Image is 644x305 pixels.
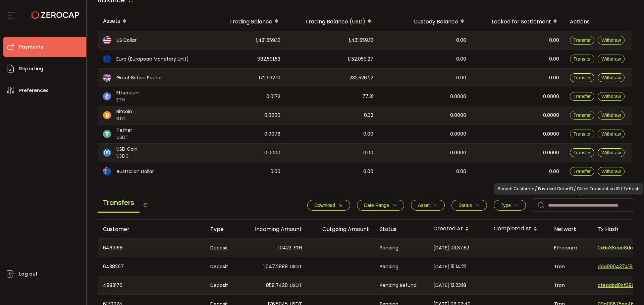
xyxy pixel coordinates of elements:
[116,89,140,96] span: Ethereum
[266,282,288,289] span: 858.7420
[598,167,625,176] button: Withdraw
[116,134,132,141] span: USDT
[98,225,205,233] div: Customer
[601,94,621,99] span: Withdraw
[350,74,373,82] span: 232,526.22
[598,55,625,63] button: Withdraw
[543,149,559,157] span: 0.0000
[450,130,466,138] span: 0.0000
[598,36,625,45] button: Withdraw
[459,203,472,208] span: Status
[450,149,466,157] span: 0.0000
[549,239,592,257] div: Ethereum
[428,223,488,235] div: Created At
[98,239,205,257] div: 6469168
[543,93,559,100] span: 0.0000
[374,225,428,233] div: Status
[574,37,591,43] span: Transfer
[601,56,621,62] span: Withdraw
[307,200,350,211] button: Download
[116,96,140,103] span: ETH
[549,36,559,44] span: 0.00
[565,18,632,25] div: Actions
[574,112,591,118] span: Transfer
[264,130,280,138] span: 0.0076
[570,92,595,101] button: Transfer
[103,149,111,157] img: usdc_portfolio.svg
[98,194,140,213] span: Transfers
[103,74,111,82] img: gbp_portfolio.svg
[116,74,162,81] span: Great Britain Pound
[19,269,38,279] span: Log out
[103,111,111,119] img: btc_portfolio.svg
[549,257,592,276] div: Tron
[349,36,373,44] span: 1,421,559.10
[240,225,307,233] div: Incoming Amount
[574,169,591,174] span: Transfer
[357,200,404,211] button: Date Range
[277,244,291,252] span: 1.0423
[566,233,644,305] iframe: Chat Widget
[574,94,591,99] span: Transfer
[290,282,302,289] span: USDT
[601,169,621,174] span: Withdraw
[574,56,591,62] span: Transfer
[307,225,374,233] div: Outgoing Amount
[549,74,559,82] span: 0.00
[598,148,625,157] button: Withdraw
[116,115,132,122] span: BTC
[418,203,430,208] span: Asset
[363,149,373,157] span: 0.00
[570,73,595,82] button: Transfer
[98,16,202,27] div: Assets
[488,223,549,235] div: Completed At
[364,111,373,119] span: 0.32
[451,200,487,211] button: Status
[202,16,286,27] div: Trading Balance
[574,75,591,80] span: Transfer
[19,86,49,95] span: Preferences
[380,282,417,289] span: Pending Refund
[601,75,621,80] span: Withdraw
[494,200,526,211] button: Type
[598,130,625,138] button: Withdraw
[290,263,302,271] span: USDT
[205,257,240,276] div: Deposit
[103,167,111,175] img: aud_portfolio.svg
[456,168,466,175] span: 0.00
[570,36,595,45] button: Transfer
[19,64,43,74] span: Reporting
[549,168,559,175] span: 0.00
[433,282,466,289] span: [DATE] 12:23:18
[364,203,389,208] span: Date Range
[456,74,466,82] span: 0.00
[256,36,280,44] span: 1,421,559.10
[266,93,280,100] span: 0.0172
[380,263,398,271] span: Pending
[103,36,111,44] img: usd_portfolio.svg
[450,93,466,100] span: 0.0000
[98,276,205,294] div: 4983176
[570,55,595,63] button: Transfer
[601,112,621,118] span: Withdraw
[314,203,335,208] span: Download
[494,183,643,195] div: Search Customer / Payment Order ID / Client Transaction ID / Tx Hash
[570,111,595,120] button: Transfer
[264,111,280,119] span: 0.0000
[501,203,511,208] span: Type
[574,150,591,155] span: Transfer
[264,149,280,157] span: 0.0000
[103,130,111,138] img: usdt_portfolio.svg
[433,263,467,271] span: [DATE] 15:14:22
[574,131,591,137] span: Transfer
[601,150,621,155] span: Withdraw
[286,16,379,27] div: Trading Balance (USD)
[601,37,621,43] span: Withdraw
[116,153,138,160] span: USDC
[98,257,205,276] div: 6438267
[433,244,469,252] span: [DATE] 03:37:52
[103,55,111,63] img: eur_portfolio.svg
[205,239,240,257] div: Deposit
[257,55,280,63] span: 982,591.53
